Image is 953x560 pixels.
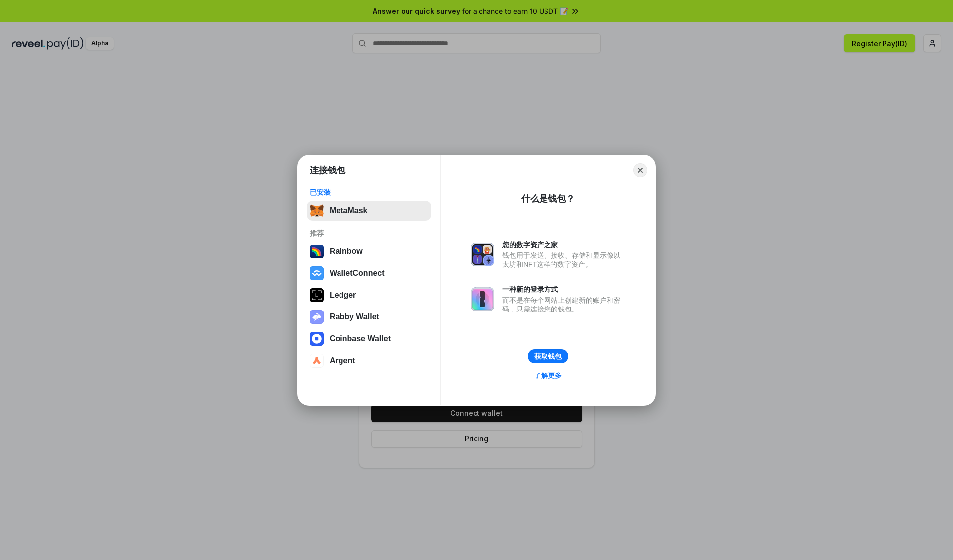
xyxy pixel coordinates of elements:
[310,188,428,197] div: 已安装
[307,263,431,283] button: WalletConnect
[330,291,356,300] div: Ledger
[307,242,431,261] button: Rainbow
[307,329,431,349] button: Coinbase Wallet
[471,243,494,266] img: svg+xml,%3Csvg%20xmlns%3D%22http%3A%2F%2Fwww.w3.org%2F2000%2Fsvg%22%20fill%3D%22none%22%20viewBox...
[307,285,431,305] button: Ledger
[310,229,428,238] div: 推荐
[310,245,324,258] img: svg+xml,%3Csvg%20width%3D%22120%22%20height%3D%22120%22%20viewBox%3D%220%200%20120%20120%22%20fil...
[471,287,494,311] img: svg+xml,%3Csvg%20xmlns%3D%22http%3A%2F%2Fwww.w3.org%2F2000%2Fsvg%22%20fill%3D%22none%22%20viewBox...
[502,296,625,313] div: 而不是在每个网站上创建新的账户和密码，只需连接您的钱包。
[534,352,562,361] div: 获取钱包
[310,204,324,218] img: svg+xml,%3Csvg%20fill%3D%22none%22%20height%3D%2233%22%20viewBox%3D%220%200%2035%2033%22%20width%...
[310,354,324,368] img: svg+xml,%3Csvg%20width%3D%2228%22%20height%3D%2228%22%20viewBox%3D%220%200%2028%2028%22%20fill%3D...
[502,240,625,249] div: 您的数字资产之家
[534,371,562,380] div: 了解更多
[307,307,431,327] button: Rabby Wallet
[528,369,568,382] a: 了解更多
[330,269,385,278] div: WalletConnect
[633,163,647,177] button: Close
[330,312,379,321] div: Rabby Wallet
[502,285,625,294] div: 一种新的登录方式
[310,332,324,346] img: svg+xml,%3Csvg%20width%3D%2228%22%20height%3D%2228%22%20viewBox%3D%220%200%2028%2028%22%20fill%3D...
[310,266,324,280] img: svg+xml,%3Csvg%20width%3D%2228%22%20height%3D%2228%22%20viewBox%3D%220%200%2028%2028%22%20fill%3D...
[307,201,431,221] button: MetaMask
[502,251,625,269] div: 钱包用于发送、接收、存储和显示像以太坊和NFT这样的数字资产。
[330,206,367,215] div: MetaMask
[528,349,568,363] button: 获取钱包
[310,164,345,176] h1: 连接钱包
[330,247,363,256] div: Rainbow
[307,351,431,371] button: Argent
[310,310,324,324] img: svg+xml,%3Csvg%20xmlns%3D%22http%3A%2F%2Fwww.w3.org%2F2000%2Fsvg%22%20fill%3D%22none%22%20viewBox...
[310,288,324,302] img: svg+xml,%3Csvg%20xmlns%3D%22http%3A%2F%2Fwww.w3.org%2F2000%2Fsvg%22%20width%3D%2228%22%20height%3...
[330,356,355,365] div: Argent
[521,193,575,205] div: 什么是钱包？
[330,334,391,343] div: Coinbase Wallet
